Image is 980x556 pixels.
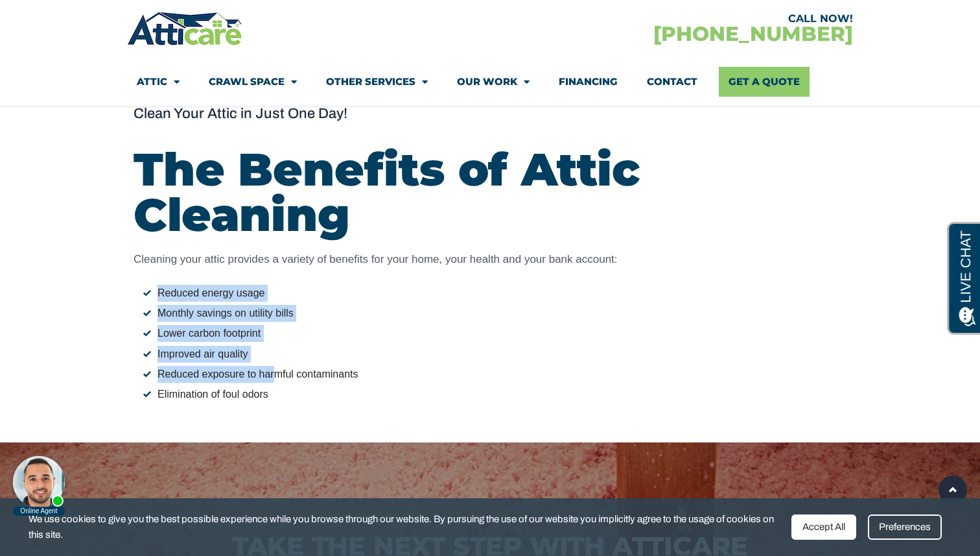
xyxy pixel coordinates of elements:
p: Cleaning your attic provides a variety of benefits for your home, your health and your bank account: [134,250,846,269]
a: Get A Quote [719,67,810,97]
a: Our Work [457,67,530,97]
nav: Menu [137,67,843,97]
li: Elimination of foul odors [143,386,846,403]
li: Monthly savings on utility bills [143,305,846,322]
a: Attic [137,67,180,97]
span: Opens a chat window [32,10,104,27]
li: Reduced exposure to harmful contaminants [143,366,846,383]
div: Accept All [791,514,856,540]
a: Other Services [326,67,428,97]
a: Financing [559,67,618,97]
h2: The Benefits of Attic Cleaning [134,147,846,237]
h4: Clean Your Attic in Just One Day! [134,106,846,121]
li: Lower carbon footprint [143,325,846,342]
a: Contact [647,67,697,97]
div: Preferences [868,514,942,540]
a: Crawl Space [209,67,297,97]
span: We use cookies to give you the best possible experience while you browse through our website. By ... [29,511,782,543]
div: CALL NOW! [490,14,853,24]
li: Reduced energy usage [143,285,846,302]
li: Improved air quality [143,346,846,363]
iframe: Chat Invitation [6,452,71,517]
